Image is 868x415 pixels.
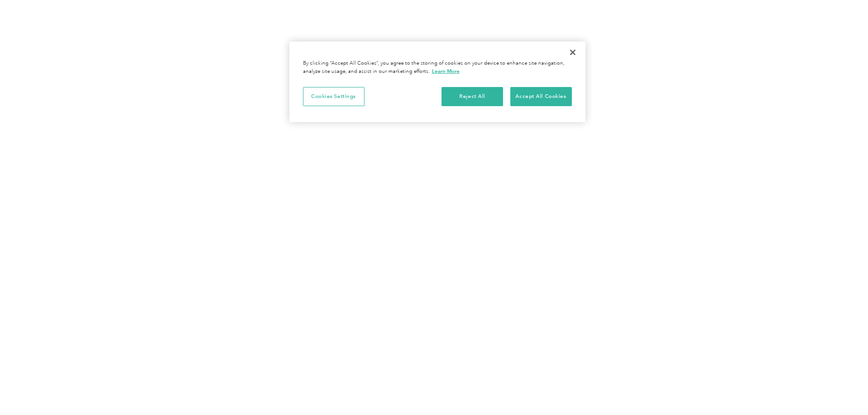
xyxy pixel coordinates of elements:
[442,87,503,106] button: Reject All
[289,41,586,122] div: Cookie banner
[303,87,365,106] button: Cookies Settings
[432,68,460,74] a: More information about your privacy, opens in a new tab
[289,41,586,122] div: Privacy
[563,42,583,62] button: Close
[510,87,572,106] button: Accept All Cookies
[303,60,572,76] div: By clicking “Accept All Cookies”, you agree to the storing of cookies on your device to enhance s...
